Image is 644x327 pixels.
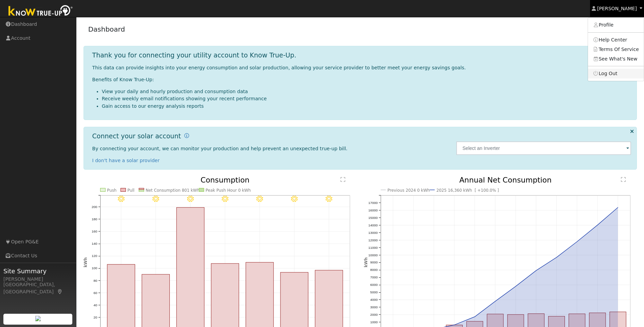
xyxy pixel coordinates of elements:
text: 40 [93,303,97,307]
text: 2000 [370,313,378,316]
p: Benefits of Know True-Up: [92,76,631,83]
circle: onclick="" [453,324,456,326]
text: Push [107,188,116,192]
a: Dashboard [88,25,125,33]
text: Previous 2024 0 kWh [387,188,430,192]
span: This data can provide insights into your energy consumption and solar production, allowing your s... [92,65,466,70]
text: 160 [92,229,97,233]
i: 8/07 - Clear [118,195,124,202]
circle: onclick="" [514,285,517,288]
text: 17000 [368,201,378,205]
a: Log Out [588,69,644,78]
text: 3000 [370,305,378,309]
text: 180 [92,217,97,221]
text: 13000 [368,231,378,235]
text: Net Consumption 801 kWh [146,188,200,192]
img: Know True-Up [5,4,76,19]
a: Map [57,289,63,294]
span: Site Summary [3,266,73,276]
text: 100 [92,266,97,270]
text: Peak Push Hour 0 kWh [206,188,251,192]
text: 15000 [368,216,378,220]
a: See What's New [588,54,644,64]
text: Annual Net Consumption [459,176,552,184]
li: Receive weekly email notifications showing your recent performance [102,95,631,102]
i: 8/13 - Clear [326,195,332,202]
i: 8/09 - Clear [187,195,194,202]
circle: onclick="" [617,206,619,209]
text: 4000 [370,298,378,302]
a: Terms Of Service [588,45,644,54]
text: 1000 [370,320,378,324]
text: kWh [83,257,88,267]
span: [PERSON_NAME] [597,6,637,11]
circle: onclick="" [473,315,476,318]
text: 10000 [368,253,378,257]
text: 12000 [368,238,378,242]
img: retrieve [35,316,41,321]
a: Help Center [588,35,644,45]
text: 7000 [370,276,378,279]
h1: Connect your solar account [92,132,181,140]
text: 140 [92,242,97,245]
i: 8/08 - Clear [152,195,159,202]
i: 8/12 - Clear [291,195,297,202]
text: Pull [127,188,134,192]
circle: onclick="" [576,240,578,243]
text: 2025 16,360 kWh [ +100.0% ] [436,188,499,192]
text: 20 [93,315,97,319]
li: View your daily and hourly production and consumption data [102,88,631,95]
i: 8/11 - Clear [256,195,263,202]
text: 11000 [368,246,378,249]
text: 8000 [370,268,378,272]
text: 60 [93,291,97,295]
text: kWh [363,257,368,267]
text: Consumption [201,176,250,184]
a: Profile [588,20,644,30]
text:  [621,177,626,182]
text: 5000 [370,290,378,294]
circle: onclick="" [535,269,537,272]
text:  [341,177,346,182]
circle: onclick="" [596,224,599,226]
h1: Thank you for connecting your utility account to Know True-Up. [92,51,296,59]
span: By connecting your account, we can monitor your production and help prevent an unexpected true-up... [92,146,348,151]
div: [PERSON_NAME] [3,276,73,283]
circle: onclick="" [494,300,497,303]
text: 80 [93,279,97,282]
text: 200 [92,205,97,209]
text: 6000 [370,283,378,287]
a: I don't have a solar provider [92,158,160,163]
div: [GEOGRAPHIC_DATA], [GEOGRAPHIC_DATA] [3,281,73,295]
text: 16000 [368,208,378,212]
circle: onclick="" [555,256,558,259]
text: 120 [92,254,97,258]
text: 9000 [370,261,378,264]
i: 8/10 - Clear [222,195,228,202]
input: Select an Inverter [456,141,631,155]
li: Gain access to our energy analysis reports [102,103,631,110]
text: 14000 [368,223,378,227]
